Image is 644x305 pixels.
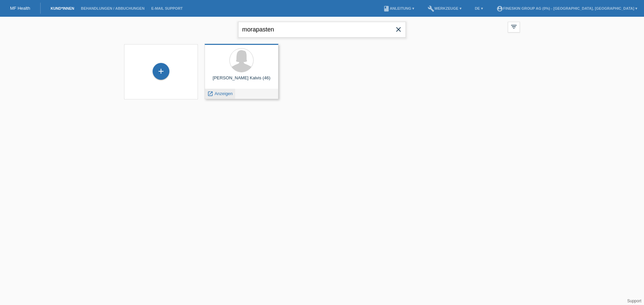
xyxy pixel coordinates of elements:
a: Kund*innen [47,6,77,10]
i: launch [207,91,213,97]
a: buildWerkzeuge ▾ [424,6,465,10]
a: Support [627,299,641,303]
div: Kund*in hinzufügen [153,66,169,77]
span: Anzeigen [215,91,233,96]
a: Behandlungen / Abbuchungen [77,6,148,10]
i: filter_list [510,23,518,30]
a: launch Anzeigen [207,91,233,96]
a: bookAnleitung ▾ [380,6,418,10]
div: [PERSON_NAME] Kalvis (46) [210,75,273,86]
i: build [428,5,434,12]
a: DE ▾ [472,6,486,10]
i: close [394,25,402,33]
a: account_circleFineSkin Group AG (0%) - [GEOGRAPHIC_DATA], [GEOGRAPHIC_DATA] ▾ [493,6,641,10]
input: Suche... [238,22,406,37]
i: book [383,5,390,12]
a: MF Health [10,6,30,11]
a: E-Mail Support [148,6,186,10]
i: account_circle [496,5,503,12]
